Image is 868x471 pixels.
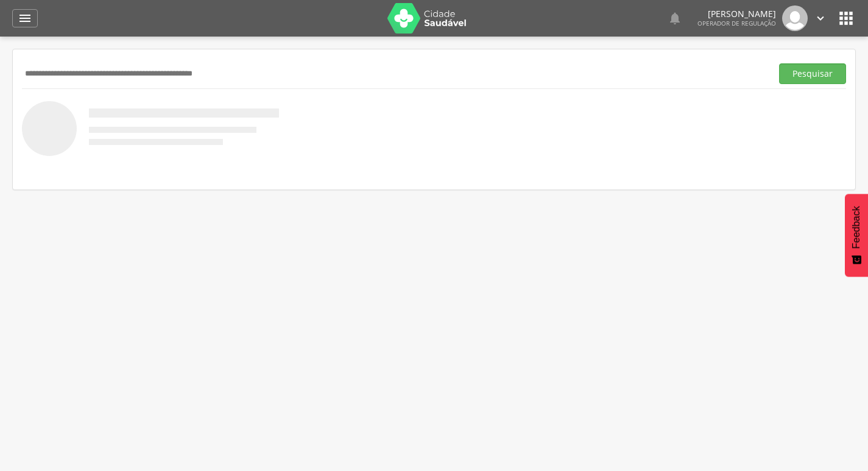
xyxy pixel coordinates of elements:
span: Operador de regulação [697,19,776,27]
a:  [814,5,827,31]
i:  [836,9,856,28]
a:  [668,5,682,31]
button: Pesquisar [779,63,846,84]
a:  [12,9,38,27]
button: Feedback - Mostrar pesquisa [845,194,868,277]
p: [PERSON_NAME] [697,10,776,18]
i:  [814,12,827,25]
i:  [668,11,682,26]
i:  [18,11,32,26]
span: Feedback [851,206,862,249]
